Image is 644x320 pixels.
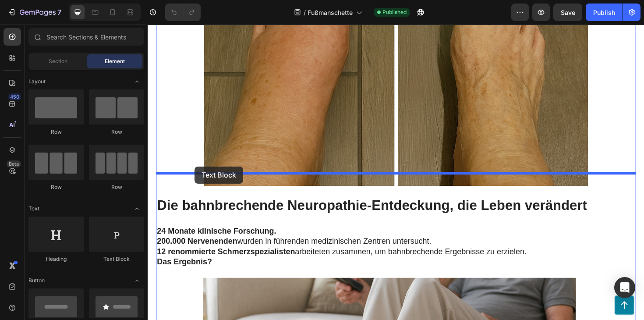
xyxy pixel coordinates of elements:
span: Button [28,277,45,284]
span: Save [561,9,575,16]
span: Toggle open [130,75,144,89]
span: Element [105,57,125,65]
div: Beta [7,160,21,167]
div: Row [28,128,84,136]
span: Text [28,205,39,213]
div: Publish [593,8,615,17]
div: Heading [28,255,84,263]
span: Toggle open [130,202,144,216]
div: Row [89,183,144,191]
span: Toggle open [130,274,144,288]
div: Row [89,128,144,136]
div: Undo/Redo [165,4,201,21]
button: Save [553,4,582,21]
p: 7 [57,7,61,18]
div: 450 [8,93,21,100]
div: Open Intercom Messenger [614,277,635,298]
input: Search Sections & Elements [28,28,144,46]
span: Fußmanschette [308,8,353,17]
span: Section [49,57,67,65]
span: Layout [28,78,46,85]
div: Text Block [89,255,144,263]
div: Row [28,183,84,191]
iframe: Design area [148,25,644,320]
button: Publish [586,4,623,21]
span: Published [382,8,407,16]
span: / [304,8,306,17]
button: 7 [4,4,65,21]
